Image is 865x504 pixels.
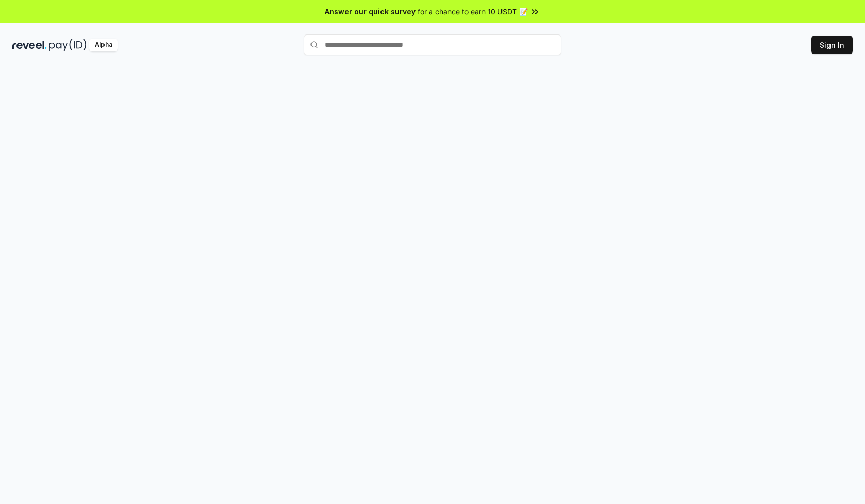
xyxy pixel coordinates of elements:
[418,6,528,17] span: for a chance to earn 10 USDT 📝
[49,39,87,51] img: pay_id
[811,36,853,54] button: Sign In
[89,39,118,51] div: Alpha
[12,39,47,51] img: reveel_dark
[325,6,416,17] span: Answer our quick survey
